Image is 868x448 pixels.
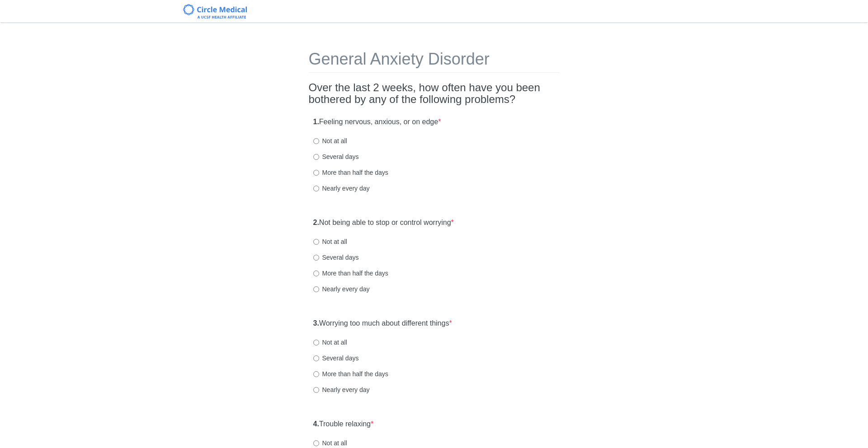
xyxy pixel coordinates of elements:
[313,269,388,278] label: More than half the days
[313,170,319,176] input: More than half the days
[313,318,452,329] label: Worrying too much about different things
[313,218,454,228] label: Not being able to stop or control worrying
[313,371,319,377] input: More than half the days
[313,168,388,177] label: More than half the days
[313,419,374,429] label: Trouble relaxing
[313,440,319,446] input: Not at all
[313,152,359,161] label: Several days
[313,186,319,191] input: Nearly every day
[313,237,347,246] label: Not at all
[313,184,370,193] label: Nearly every day
[313,355,319,361] input: Several days
[313,271,319,276] input: More than half the days
[313,420,319,428] strong: 4.
[313,117,441,127] label: Feeling nervous, anxious, or on edge
[313,219,319,226] strong: 2.
[313,369,388,378] label: More than half the days
[313,118,319,126] strong: 1.
[309,82,560,106] h2: Over the last 2 weeks, how often have you been bothered by any of the following problems?
[313,253,359,262] label: Several days
[313,255,319,261] input: Several days
[313,285,370,294] label: Nearly every day
[313,338,347,347] label: Not at all
[313,385,370,394] label: Nearly every day
[313,439,347,448] label: Not at all
[313,154,319,160] input: Several days
[313,138,319,144] input: Not at all
[309,50,560,73] h1: General Anxiety Disorder
[313,136,347,145] label: Not at all
[313,286,319,292] input: Nearly every day
[313,387,319,393] input: Nearly every day
[313,354,359,363] label: Several days
[183,4,247,19] img: Circle Medical Logo
[313,239,319,245] input: Not at all
[313,319,319,327] strong: 3.
[313,340,319,345] input: Not at all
